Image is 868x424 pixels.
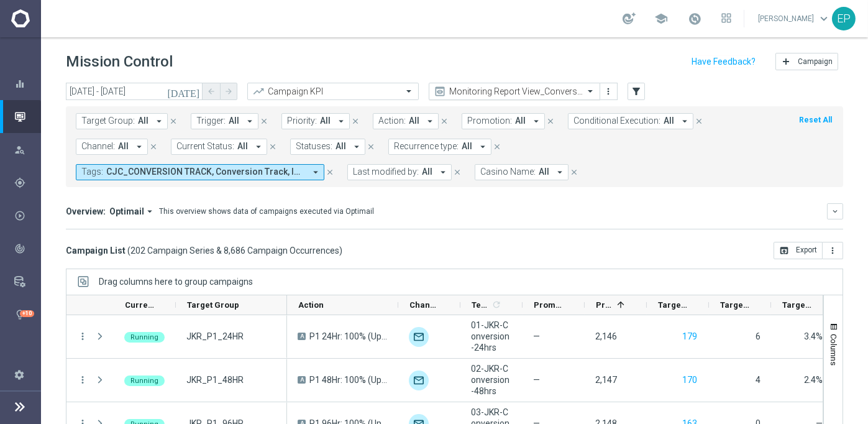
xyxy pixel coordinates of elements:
[681,329,698,344] button: 179
[191,113,258,129] button: Trigger: All arrow_drop_down
[554,167,565,178] i: arrow_drop_down
[66,206,106,217] h3: Overview:
[247,83,419,100] ng-select: Campaign KPI
[66,359,287,402] div: Press SPACE to select this row.
[310,167,321,178] i: arrow_drop_down
[14,210,25,221] i: play_circle_outline
[309,374,388,385] span: P1 48Hr: 100% (Upto $2000) + 25FS
[153,116,165,127] i: arrow_drop_down
[695,117,703,126] i: close
[569,165,580,179] button: close
[545,114,556,128] button: close
[159,206,374,217] div: This overview shows data of campaigns executed via Optimail
[654,12,668,25] span: school
[309,331,388,342] span: P1 24Hr: 100% (Upto $2000) + 25FS
[14,244,41,254] button: track_changes Analyze
[144,206,155,217] i: arrow_drop_down
[14,144,25,155] i: person_search
[831,207,839,216] i: keyboard_arrow_down
[534,300,564,310] span: Promotions
[260,117,268,126] i: close
[781,57,791,67] i: add
[817,12,831,25] span: keyboard_arrow_down
[692,57,756,66] input: Have Feedback?
[14,79,41,89] button: equalizer Dashboard
[378,116,406,126] span: Action:
[326,168,334,177] i: close
[268,142,277,151] i: close
[14,243,40,254] div: Analyze
[409,371,429,390] img: Optimail
[373,113,439,129] button: Action: All arrow_drop_down
[14,144,40,155] div: Explore
[77,331,88,342] i: more_vert
[658,300,688,310] span: Targeted Customers
[106,206,159,217] button: Optimail arrow_drop_down
[453,168,462,177] i: close
[422,167,432,177] span: All
[774,245,843,255] multiple-options-button: Export to CSV
[66,83,203,100] input: Select date range
[130,245,339,256] span: 202 Campaign Series & 8,686 Campaign Occurrences
[244,116,255,127] i: arrow_drop_down
[394,141,459,152] span: Recurrence type:
[437,167,449,178] i: arrow_drop_down
[14,178,41,188] button: gps_fixed Plan
[169,117,178,126] i: close
[493,142,501,151] i: close
[491,140,503,154] button: close
[570,168,578,177] i: close
[14,277,41,287] div: Data Studio
[429,83,600,100] ng-select: Monitoring Report View_Conversion Track
[350,114,361,128] button: close
[77,374,88,385] button: more_vert
[81,141,115,152] span: Channel:
[220,83,237,100] button: arrow_forward
[604,86,614,96] i: more_vert
[237,141,248,152] span: All
[106,167,305,177] span: CJC_CONVERSION TRACK, Conversion Track, IOM_PVC [FR]_Conversion Track, JKR_Conversion Track, JPJ ...
[693,114,705,128] button: close
[679,116,690,127] i: arrow_drop_down
[298,376,306,384] span: A
[14,112,41,122] div: Mission Control
[14,309,25,320] i: lightbulb
[124,331,165,343] colored-tag: Running
[14,145,41,155] button: person_search Explore
[603,84,615,99] button: more_vert
[798,113,833,127] button: Reset All
[66,315,287,359] div: Press SPACE to select this row.
[804,331,823,341] span: 3.4%
[424,116,436,127] i: arrow_drop_down
[462,113,545,129] button: Promotion: All arrow_drop_down
[628,83,645,100] button: filter_alt
[490,298,501,311] span: Calculate column
[207,87,216,96] i: arrow_back
[267,140,278,154] button: close
[832,7,856,30] div: EP
[14,298,40,331] div: Optibot
[14,210,40,221] div: Execute
[253,141,264,152] i: arrow_drop_down
[388,139,491,155] button: Recurrence type: All arrow_drop_down
[804,375,823,385] span: 2.4%
[324,165,336,179] button: close
[779,246,789,256] i: open_in_browser
[167,86,201,97] i: [DATE]
[631,86,642,97] i: filter_alt
[409,300,439,310] span: Channel
[138,116,148,126] span: All
[296,141,332,152] span: Statuses:
[434,85,446,98] i: preview
[76,164,324,180] button: Tags: CJC_CONVERSION TRACK, Conversion Track, IOM_PVC [FR]_Conversion Track, JKR_Conversion Track...
[99,277,253,287] div: Row Groups
[14,369,25,380] i: settings
[130,333,158,341] span: Running
[258,114,270,128] button: close
[471,363,512,397] span: 02-JKR-Conversion-48hrs
[281,113,350,129] button: Priority: All arrow_drop_down
[66,245,342,256] h3: Campaign List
